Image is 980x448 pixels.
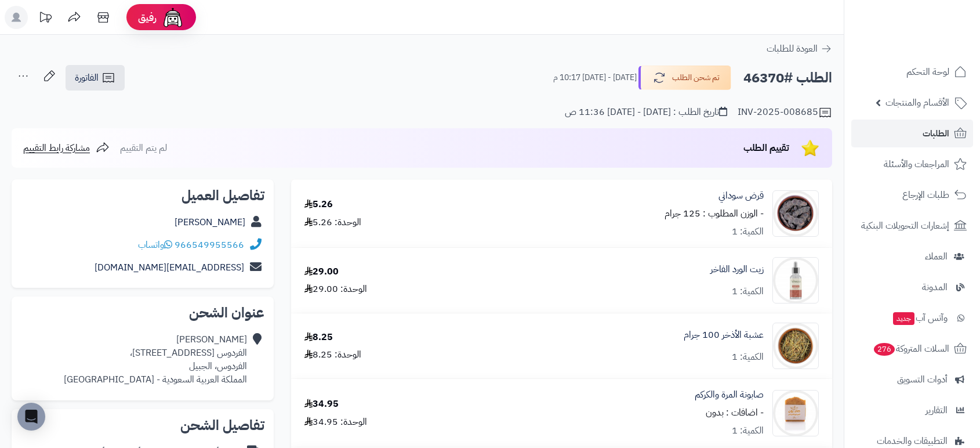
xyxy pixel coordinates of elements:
span: الطلبات [923,125,949,142]
a: صابونة المرة والكركم [695,388,764,402]
div: 5.26 [304,198,333,211]
div: Open Intercom Messenger [17,403,45,431]
small: - الوزن المطلوب : 125 جرام [665,207,764,221]
div: الكمية: 1 [732,285,764,298]
span: وآتس آب [892,310,948,326]
a: وآتس آبجديد [851,304,973,332]
span: العودة للطلبات [767,42,818,56]
button: تم شحن الطلب [638,66,731,90]
a: 966549955566 [175,238,244,252]
a: العملاء [851,243,973,270]
a: عشبة الأذخر 100 جرام [684,328,764,342]
div: تاريخ الطلب : [DATE] - [DATE] 11:36 ص [565,106,727,119]
a: [EMAIL_ADDRESS][DOMAIN_NAME] [95,261,244,274]
span: الفاتورة [75,71,99,85]
span: أدوات التسويق [897,371,948,388]
span: لوحة التحكم [906,64,949,80]
a: التقارير [851,396,973,424]
div: الكمية: 1 [732,424,764,438]
a: قرض سوداني [718,189,764,203]
div: 34.95 [304,398,339,411]
div: الوحدة: 29.00 [304,283,367,296]
div: الوحدة: 34.95 [304,416,367,429]
span: مشاركة رابط التقييم [23,141,90,155]
span: لم يتم التقييم [120,141,167,155]
div: الوحدة: 5.26 [304,216,361,229]
div: الكمية: 1 [732,225,764,239]
a: طلبات الإرجاع [851,181,973,209]
span: التقارير [925,402,948,418]
img: 1661779560-Nep%20Nep%20Pods-90x90.jpg [773,190,818,237]
span: تقييم الطلب [743,141,789,155]
span: المدونة [922,279,948,295]
a: السلات المتروكة276 [851,335,973,363]
h2: تفاصيل العميل [21,189,264,203]
a: أدوات التسويق [851,366,973,393]
img: 1693553536-Camel%20Grass-90x90.jpg [773,323,818,369]
a: الطلبات [851,120,973,147]
a: إشعارات التحويلات البنكية [851,212,973,240]
h2: عنوان الشحن [21,306,264,320]
span: طلبات الإرجاع [902,187,949,203]
a: [PERSON_NAME] [175,215,245,229]
span: الأقسام والمنتجات [885,95,949,111]
a: المدونة [851,273,973,301]
a: لوحة التحكم [851,58,973,86]
a: المراجعات والأسئلة [851,150,973,178]
div: 8.25 [304,331,333,344]
a: العودة للطلبات [767,42,832,56]
img: logo-2.png [901,32,969,57]
img: ai-face.png [161,6,184,29]
img: 1690433571-Rose%20Oil%20-%20Web-90x90.jpg [773,257,818,304]
span: المراجعات والأسئلة [884,156,949,172]
h2: تفاصيل الشحن [21,418,264,432]
small: - اضافات : بدون [706,406,764,420]
div: [PERSON_NAME] الفردوس [STREET_ADDRESS]، الفردوس، الجبيل المملكة العربية السعودية - [GEOGRAPHIC_DATA] [64,333,247,386]
div: الوحدة: 8.25 [304,348,361,362]
a: الفاتورة [66,65,125,91]
h2: الطلب #46370 [743,66,832,90]
div: 29.00 [304,265,339,279]
div: الكمية: 1 [732,351,764,364]
a: تحديثات المنصة [31,6,60,32]
small: [DATE] - [DATE] 10:17 م [553,72,637,84]
span: رفيق [138,10,157,24]
a: زيت الورد الفاخر [710,263,764,276]
span: جديد [893,312,914,325]
span: إشعارات التحويلات البنكية [861,218,949,234]
a: مشاركة رابط التقييم [23,141,110,155]
div: INV-2025-008685 [738,106,832,120]
a: واتساب [138,238,172,252]
span: العملاء [925,248,948,265]
span: السلات المتروكة [873,341,949,357]
span: 276 [874,343,895,356]
img: 1735843653-Myrrh%20and%20Turmeric%20Soap%201-90x90.jpg [773,390,818,436]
